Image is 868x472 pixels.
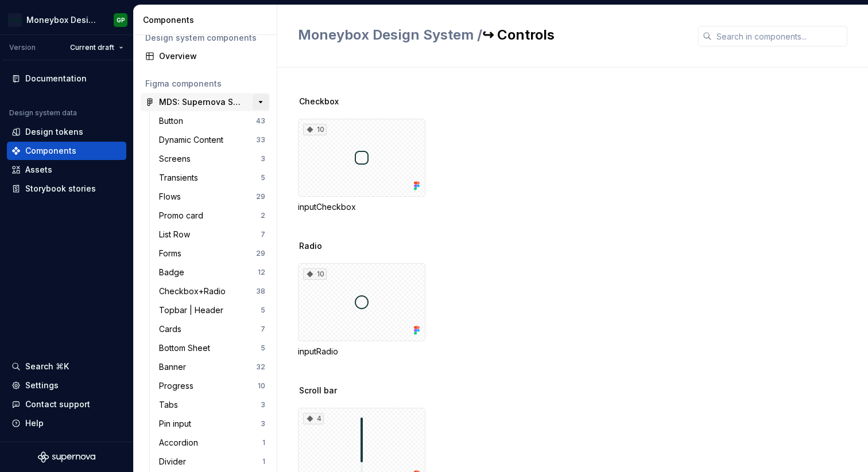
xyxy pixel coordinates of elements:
div: Storybook stories [25,183,96,194]
a: Cards7 [154,320,270,338]
a: MDS: Supernova Sync [141,93,270,111]
a: Transients5 [154,169,270,187]
div: Checkbox+Radio [159,286,230,297]
div: Flows [159,191,185,202]
a: Checkbox+Radio38 [154,282,270,301]
div: Components [25,145,76,157]
div: 4 [303,413,324,424]
div: List Row [159,229,195,240]
button: Search ⌘K [7,357,126,376]
input: Search in components... [712,26,847,46]
a: Button43 [154,112,270,130]
div: Button [159,115,188,127]
div: Version [9,43,36,52]
div: 5 [261,306,265,315]
div: Components [143,14,272,26]
a: List Row7 [154,225,270,244]
div: Tabs [159,399,183,411]
a: Badge12 [154,263,270,282]
div: Contact support [25,399,90,410]
div: Dynamic Content [159,134,228,146]
div: 7 [261,230,265,239]
button: Moneybox Design SystemGP [2,7,131,32]
div: Bottom Sheet [159,342,215,354]
div: Progress [159,380,198,392]
div: Accordion [159,437,203,448]
div: Transients [159,172,203,184]
div: Topbar | Header [159,305,228,316]
div: 38 [256,287,265,296]
button: Help [7,414,126,432]
div: Overview [159,50,265,62]
div: Figma components [145,78,265,89]
div: 10 [303,268,327,280]
div: 10inputCheckbox [298,119,425,213]
div: 29 [256,192,265,201]
div: Divider [159,456,191,467]
a: Assets [7,161,126,179]
div: 5 [261,173,265,182]
span: Moneybox Design System / [298,26,482,43]
div: GP [117,15,125,25]
div: Search ⌘K [25,361,69,372]
a: Forms29 [154,244,270,263]
a: Bottom Sheet5 [154,339,270,357]
a: Banner32 [154,358,270,376]
a: Pin input3 [154,415,270,433]
div: 1 [262,438,265,447]
div: Assets [25,164,52,175]
div: 3 [261,419,265,428]
div: Moneybox Design System [26,14,100,26]
svg: Supernova Logo [38,451,95,463]
a: Flows29 [154,188,270,206]
div: Documentation [25,73,87,84]
div: 1 [262,457,265,466]
div: 43 [256,116,265,126]
div: Help [25,418,44,429]
a: Dynamic Content33 [154,131,270,149]
a: Promo card2 [154,206,270,225]
div: 2 [261,211,265,220]
div: 10 [303,124,327,135]
div: 12 [258,268,265,277]
a: Overview [141,47,270,65]
div: 5 [261,344,265,353]
span: Checkbox [299,96,339,107]
div: 32 [256,362,265,372]
button: Contact support [7,395,126,414]
div: 7 [261,325,265,334]
a: Storybook stories [7,180,126,198]
a: Accordion1 [154,434,270,452]
div: 29 [256,249,265,258]
a: Screens3 [154,150,270,168]
div: 33 [256,135,265,145]
div: Design system components [145,32,265,44]
span: Current draft [70,43,114,52]
div: 3 [261,400,265,409]
div: Forms [159,248,186,259]
div: 10inputRadio [298,263,425,357]
span: Scroll bar [299,385,337,396]
div: inputCheckbox [298,201,425,213]
div: Design tokens [25,126,83,138]
h2: ↪ Controls [298,26,684,44]
img: c17557e8-ebdc-49e2-ab9e-7487adcf6d53.png [8,13,22,27]
a: Topbar | Header5 [154,301,270,319]
span: Radio [299,240,322,252]
div: Cards [159,323,186,335]
a: Documentation [7,69,126,88]
div: 3 [261,154,265,163]
div: Pin input [159,418,196,430]
div: Banner [159,361,191,373]
button: Current draft [65,40,129,56]
div: Design system data [9,108,77,118]
div: Screens [159,153,195,165]
div: 10 [258,381,265,391]
a: Divider1 [154,453,270,471]
a: Progress10 [154,377,270,395]
div: Badge [159,267,189,278]
a: Tabs3 [154,396,270,414]
div: inputRadio [298,346,425,357]
a: Components [7,142,126,160]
